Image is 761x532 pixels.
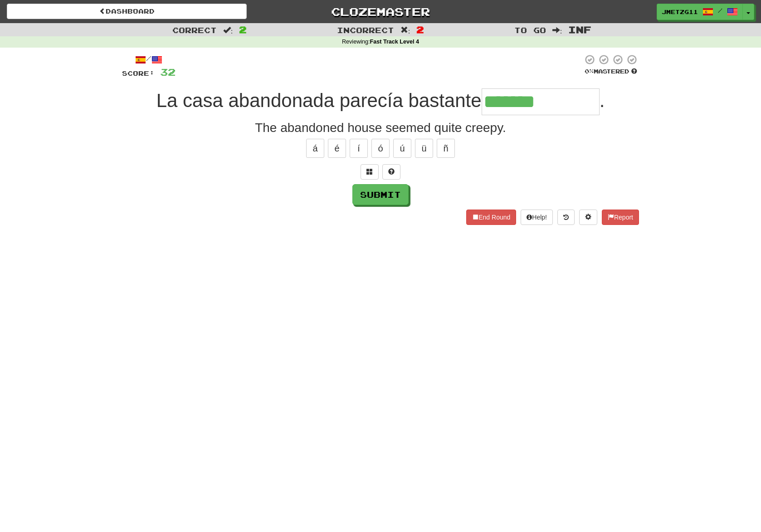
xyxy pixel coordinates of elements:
[306,139,324,158] button: á
[370,39,420,45] strong: Fast Track Level 4
[568,24,591,35] span: Inf
[466,210,516,225] button: End Round
[328,139,346,158] button: é
[260,4,500,20] a: Clozemaster
[400,26,410,34] span: :
[583,68,639,76] div: Mastered
[600,90,605,111] span: .
[223,26,233,34] span: :
[350,139,368,158] button: í
[156,90,482,111] span: La casa abandonada parecía bastante
[437,139,455,158] button: ñ
[521,210,553,225] button: Help!
[7,4,247,19] a: Dashboard
[415,139,433,158] button: ü
[122,69,155,77] span: Score:
[352,184,409,205] button: Submit
[382,164,400,180] button: Single letter hint - you only get 1 per sentence and score half the points! alt+h
[122,119,639,137] div: The abandoned house seemed quite creepy.
[718,7,722,14] span: /
[371,139,390,158] button: ó
[239,24,247,35] span: 2
[337,25,394,34] span: Incorrect
[557,210,575,225] button: Round history (alt+y)
[662,8,698,16] span: jmetzg11
[172,25,217,34] span: Correct
[552,26,562,34] span: :
[657,4,743,20] a: jmetzg11 /
[393,139,411,158] button: ú
[361,164,379,180] button: Switch sentence to multiple choice alt+p
[160,66,176,78] span: 32
[585,68,594,75] span: 0 %
[602,210,639,225] button: Report
[122,54,176,65] div: /
[514,25,546,34] span: To go
[416,24,424,35] span: 2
